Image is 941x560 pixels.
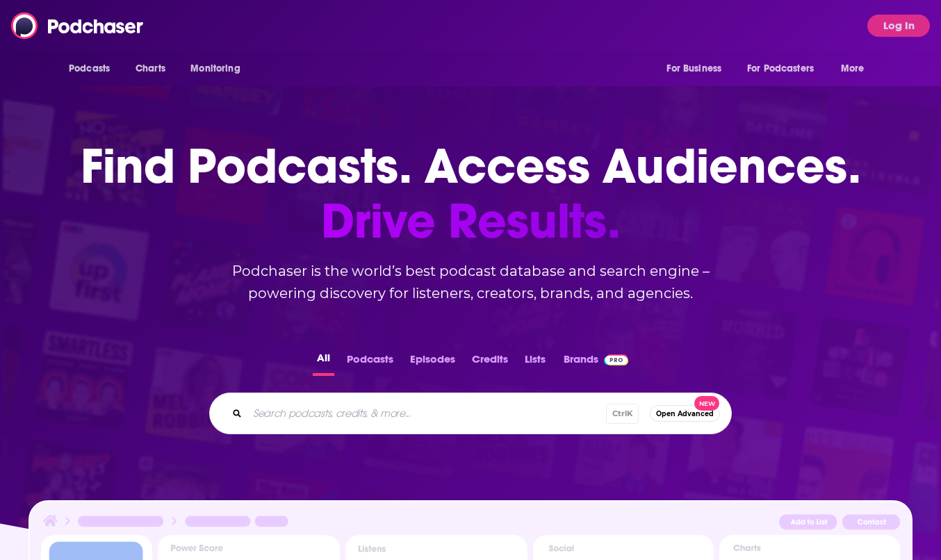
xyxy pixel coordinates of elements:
[656,410,714,418] span: Open Advanced
[747,59,814,79] span: For Podcasters
[59,56,128,82] button: open menu
[657,56,739,82] button: open menu
[126,56,174,82] a: Charts
[343,349,398,376] button: Podcasts
[831,56,882,82] button: open menu
[867,15,930,37] button: Log In
[406,349,459,376] button: Episodes
[841,59,865,79] span: More
[193,260,748,304] h2: Podchaser is the world’s best podcast database and search engine – powering discovery for listene...
[606,404,639,424] span: Ctrl K
[650,405,720,422] button: Open AdvancedNew
[521,349,550,376] button: Lists
[209,393,732,434] div: Search podcasts, credits, & more...
[313,349,334,376] button: All
[666,59,721,79] span: For Business
[564,349,628,376] a: BrandsPodchaser Pro
[41,513,901,535] img: Podcast Insights Header
[694,396,719,411] span: New
[468,349,512,376] button: Credits
[247,402,606,425] input: Search podcasts, credits, & more...
[136,59,165,79] span: Charts
[738,56,834,82] button: open menu
[190,59,240,79] span: Monitoring
[181,56,258,82] button: open menu
[11,13,145,39] img: Podchaser - Follow, Share and Rate Podcasts
[604,354,628,365] img: Podchaser Pro
[81,194,861,249] span: Drive Results.
[81,139,861,249] h1: Find Podcasts. Access Audiences.
[69,59,110,79] span: Podcasts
